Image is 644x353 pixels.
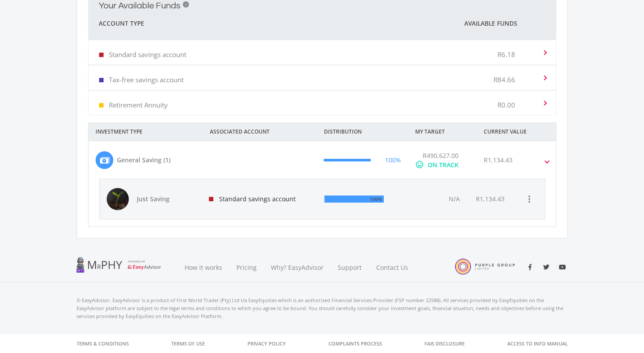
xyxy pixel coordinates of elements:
[99,0,181,11] h2: Your Available Funds
[109,75,184,84] p: Tax-free savings account
[507,334,568,353] a: Access to Info Manual
[88,40,556,115] div: Your Available Funds i Account Type Available Funds
[89,40,556,65] mat-expansion-panel-header: Standard savings account R6.18
[328,334,382,353] a: Complaints Process
[524,194,535,204] i: more_vert
[424,334,465,353] a: FAIS Disclosure
[368,195,382,203] div: 100%
[415,160,424,169] i: mood
[77,296,568,320] p: © EasyAdvisor. EasyAdvisor is a product of First World Trader (Pty) Ltd t/a EasyEquities which is...
[464,19,517,28] span: Available Funds
[89,123,203,141] div: INVESTMENT TYPE
[89,179,556,226] div: General Saving (1) 100% R490,627.00 mood ON TRACK R1,134.43
[229,253,264,282] a: Pricing
[247,334,286,353] a: Privacy Policy
[423,151,459,160] span: R490,627.00
[477,123,568,141] div: CURRENT VALUE
[408,123,477,141] div: MY TARGET
[99,18,144,29] span: Account Type
[484,155,513,165] div: R1,134.43
[89,65,556,90] mat-expansion-panel-header: Tax-free savings account R84.66
[449,195,460,203] span: N/A
[202,179,318,219] div: Standard savings account
[183,1,189,8] div: i
[109,50,186,59] p: Standard savings account
[494,75,515,84] p: R84.66
[497,50,515,59] p: R6.18
[89,141,556,179] mat-expansion-panel-header: General Saving (1) 100% R490,627.00 mood ON TRACK R1,134.43
[177,253,229,282] a: How it works
[497,100,515,109] p: R0.00
[369,253,416,282] a: Contact Us
[428,160,459,169] div: ON TRACK
[77,334,129,353] a: Terms & Conditions
[385,155,401,165] div: 100%
[331,253,369,282] a: Support
[109,100,168,109] p: Retirement Annuity
[476,195,505,203] div: R1,134.43
[521,190,538,208] button: more_vert
[317,123,408,141] div: DISTRIBUTION
[203,123,317,141] div: ASSOCIATED ACCOUNT
[89,91,556,115] mat-expansion-panel-header: Retirement Annuity R0.00
[264,253,331,282] a: Why? EasyAdvisor
[171,334,205,353] a: Terms of Use
[137,195,199,203] span: Just Saving
[117,155,170,165] div: General Saving (1)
